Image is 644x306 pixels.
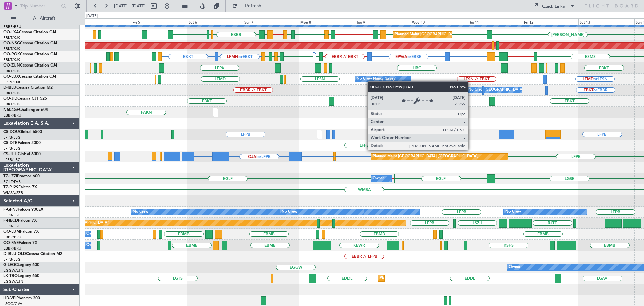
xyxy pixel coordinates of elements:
[3,91,20,96] a: EBKT/KJK
[380,273,424,283] div: Planned Maint Dusseldorf
[578,18,634,25] div: Sat 13
[509,262,520,272] div: Owner
[187,18,243,25] div: Sat 6
[239,4,267,8] span: Refresh
[3,190,23,195] a: WMSA/SZB
[3,113,21,118] a: EBBR/BRU
[3,130,19,134] span: CS-DOU
[505,207,521,217] div: No Crew
[3,57,20,62] a: EBKT/KJK
[3,246,21,251] a: EBBR/BRU
[3,41,57,45] a: OO-NSGCessna Citation CJ4
[3,141,41,145] a: CS-DTRFalcon 2000
[75,18,131,25] div: Thu 4
[3,174,40,178] a: T7-LZZIPraetor 600
[3,279,23,284] a: EGGW/LTN
[3,230,20,234] span: OO-LUM
[3,263,39,267] a: G-LEGCLegacy 600
[3,241,37,245] a: OO-FAEFalcon 7X
[3,24,21,29] a: EBBR/BRU
[3,63,20,68] span: OO-ZUN
[3,75,56,79] a: OO-LUXCessna Citation CJ4
[3,252,26,256] span: D-IBLU-OLD
[3,219,18,223] span: F-HECD
[114,3,146,9] span: [DATE] - [DATE]
[3,97,17,101] span: OO-JID
[3,257,21,262] a: LFPB/LBG
[86,13,98,19] div: [DATE]
[3,296,40,300] a: HB-VPIPhenom 300
[3,224,21,229] a: LFPB/LBG
[17,16,71,21] span: All Aircraft
[3,208,43,212] a: F-GPNJFalcon 900EX
[3,141,18,145] span: CS-DTR
[3,185,37,189] a: T7-PJ29Falcon 7X
[3,296,16,300] span: HB-VPI
[3,179,21,184] a: EGLF/FAB
[3,86,53,90] a: D-IBLUCessna Citation M2
[3,30,56,34] a: OO-LXACessna Citation CJ4
[3,130,42,134] a: CS-DOUGlobal 6500
[3,80,22,85] a: LFSN/ENC
[20,1,59,11] input: Trip Number
[3,219,37,223] a: F-HECDFalcon 7X
[3,152,18,156] span: CS-JHH
[229,1,269,11] button: Refresh
[373,151,478,162] div: Planned Maint [GEOGRAPHIC_DATA] ([GEOGRAPHIC_DATA])
[3,208,18,212] span: F-GPNJ
[3,30,19,34] span: OO-LXA
[3,52,20,56] span: OO-ROK
[3,185,18,189] span: T7-PJ29
[3,35,20,40] a: EBKT/KJK
[86,229,132,239] div: Owner Melsbroek Air Base
[282,207,297,217] div: No Crew
[3,157,21,162] a: LFPB/LBG
[3,274,18,278] span: LX-TRO
[3,41,20,45] span: OO-NSG
[467,18,523,25] div: Thu 11
[355,18,411,25] div: Tue 9
[3,46,20,51] a: EBKT/KJK
[3,235,21,240] a: EBBR/BRU
[243,18,299,25] div: Sun 7
[3,86,16,90] span: D-IBLU
[542,3,565,10] div: Quick Links
[3,69,20,74] a: EBKT/KJK
[3,146,21,151] a: LFPB/LBG
[3,102,20,107] a: EBKT/KJK
[3,52,57,56] a: OO-ROKCessna Citation CJ4
[3,213,21,218] a: LFPB/LBG
[299,18,355,25] div: Mon 8
[3,75,19,79] span: OO-LUX
[3,152,41,156] a: CS-JHHGlobal 6000
[373,129,478,139] div: Planned Maint [GEOGRAPHIC_DATA] ([GEOGRAPHIC_DATA])
[3,252,62,256] a: D-IBLU-OLDCessna Citation M2
[395,30,516,40] div: Planned Maint [GEOGRAPHIC_DATA] ([GEOGRAPHIC_DATA] National)
[3,263,18,267] span: G-LEGC
[3,274,39,278] a: LX-TROLegacy 650
[468,85,581,95] div: No Crew [GEOGRAPHIC_DATA] ([GEOGRAPHIC_DATA] National)
[86,240,132,250] div: Owner Melsbroek Air Base
[3,97,47,101] a: OO-JIDCessna CJ1 525
[357,74,396,84] div: No Crew Nancy (Essey)
[7,13,73,24] button: All Aircraft
[131,18,187,25] div: Fri 5
[3,174,17,178] span: T7-LZZI
[373,174,384,184] div: Owner
[3,63,57,68] a: OO-ZUNCessna Citation CJ4
[3,135,21,140] a: LFPB/LBG
[411,18,467,25] div: Wed 10
[3,108,48,112] a: N604GFChallenger 604
[3,268,23,273] a: EGGW/LTN
[3,241,19,245] span: OO-FAE
[3,108,19,112] span: N604GF
[523,18,579,25] div: Fri 12
[133,207,148,217] div: No Crew
[529,1,578,11] button: Quick Links
[3,230,39,234] a: OO-LUMFalcon 7X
